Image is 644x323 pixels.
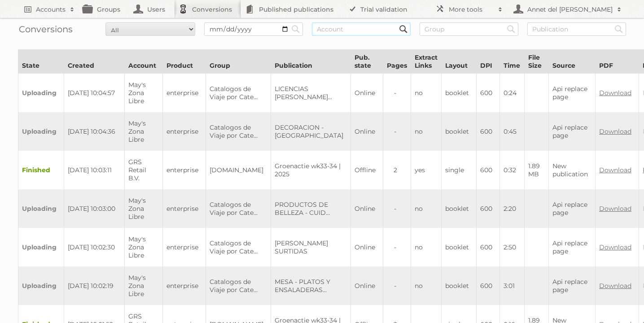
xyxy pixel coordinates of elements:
[411,228,442,266] td: no
[125,74,163,113] td: May's Zona Libre
[18,151,64,189] td: Finished
[383,112,411,151] td: -
[68,282,114,290] span: [DATE] 10:02:19
[163,74,206,113] td: enterprise
[525,151,549,189] td: 1.89 MB
[351,74,383,113] td: Online
[163,151,206,189] td: enterprise
[477,50,500,74] th: DPI
[351,112,383,151] td: Online
[549,112,596,151] td: Api replace page
[477,189,500,228] td: 600
[18,112,64,151] td: Uploading
[477,266,500,305] td: 600
[204,22,303,36] input: Date
[477,74,500,113] td: 600
[163,228,206,266] td: enterprise
[18,74,64,113] td: Uploading
[549,266,596,305] td: Api replace page
[525,50,549,74] th: File Size
[500,50,525,74] th: Time
[163,50,206,74] th: Product
[68,166,112,174] span: [DATE] 10:03:11
[599,166,631,174] a: Download
[504,22,518,36] input: Search
[125,50,163,74] th: Account
[411,189,442,228] td: no
[599,205,631,213] a: Download
[549,228,596,266] td: Api replace page
[383,189,411,228] td: -
[500,112,525,151] td: 0:45
[383,228,411,266] td: -
[383,74,411,113] td: -
[206,266,271,305] td: Catalogos de Viaje por Cate...
[549,189,596,228] td: Api replace page
[420,22,518,36] input: Group
[351,151,383,189] td: Offline
[383,50,411,74] th: Pages
[500,151,525,189] td: 0:32
[125,228,163,266] td: May's Zona Libre
[206,50,271,74] th: Group
[411,74,442,113] td: no
[125,189,163,228] td: May's Zona Libre
[397,22,410,36] input: Search
[351,266,383,305] td: Online
[125,266,163,305] td: May's Zona Libre
[18,189,64,228] td: Uploading
[411,50,442,74] th: Extract Links
[549,74,596,113] td: Api replace page
[449,5,494,14] h2: More tools
[383,266,411,305] td: -
[18,50,64,74] th: State
[351,189,383,228] td: Online
[351,50,383,74] th: Pub. state
[549,50,596,74] th: Source
[68,205,115,213] span: [DATE] 10:03:00
[442,50,477,74] th: Layout
[206,189,271,228] td: Catalogos de Viaje por Cate...
[442,74,477,113] td: booklet
[500,74,525,113] td: 0:24
[68,243,115,251] span: [DATE] 10:02:30
[442,189,477,228] td: booklet
[125,151,163,189] td: GRS Retail B.V.
[271,112,351,151] td: DECORACION - [GEOGRAPHIC_DATA]
[68,127,115,135] span: [DATE] 10:04:36
[206,228,271,266] td: Catalogos de Viaje por Cate...
[477,151,500,189] td: 600
[549,151,596,189] td: New publication
[18,266,64,305] td: Uploading
[271,74,351,113] td: LICENCIAS [PERSON_NAME]...
[163,266,206,305] td: enterprise
[477,228,500,266] td: 600
[442,266,477,305] td: booklet
[477,112,500,151] td: 600
[442,151,477,189] td: single
[500,228,525,266] td: 2:50
[312,22,411,36] input: Account
[271,151,351,189] td: Groenactie wk33-34 | 2025
[525,5,613,14] h2: Annet del [PERSON_NAME]
[351,228,383,266] td: Online
[599,89,631,97] a: Download
[271,189,351,228] td: PRODUCTOS DE BELLEZA - CUID...
[599,243,631,251] a: Download
[383,151,411,189] td: 2
[411,112,442,151] td: no
[64,50,125,74] th: Created
[163,189,206,228] td: enterprise
[411,266,442,305] td: no
[18,228,64,266] td: Uploading
[599,282,631,290] a: Download
[442,112,477,151] td: booklet
[500,266,525,305] td: 3:01
[599,127,631,135] a: Download
[596,50,639,74] th: PDF
[442,228,477,266] td: booklet
[271,50,351,74] th: Publication
[68,89,115,97] span: [DATE] 10:04:57
[271,266,351,305] td: MESA - PLATOS Y ENSALADERAS...
[206,74,271,113] td: Catalogos de Viaje por Cate...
